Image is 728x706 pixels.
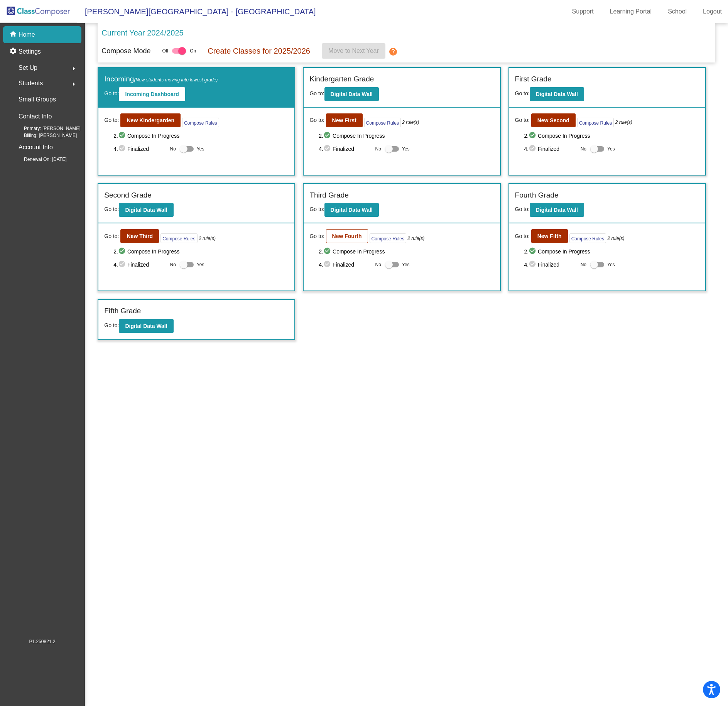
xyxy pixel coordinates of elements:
span: Go to: [104,90,119,96]
button: New Fifth [531,229,568,243]
b: Digital Data Wall [331,91,373,97]
span: Set Up [19,62,37,73]
mat-icon: check_circle [323,144,333,154]
b: New Third [127,233,153,239]
mat-icon: arrow_right [69,64,78,73]
button: Move to Next Year [322,43,385,59]
button: Digital Data Wall [324,87,379,101]
mat-icon: check_circle [323,247,333,256]
span: 2. Compose In Progress [524,247,699,256]
span: Yes [197,144,204,154]
i: 2 rule(s) [199,235,216,242]
mat-icon: check_circle [529,260,538,269]
span: Go to: [104,322,119,328]
span: Yes [197,260,204,269]
i: 2 rule(s) [402,119,419,126]
span: Go to: [309,206,324,212]
span: (New students moving into lowest grade) [134,77,218,83]
mat-icon: check_circle [118,260,127,269]
span: Students [19,78,43,89]
b: New Kindergarden [127,117,174,123]
mat-icon: check_circle [323,260,333,269]
b: Incoming Dashboard [125,91,179,97]
p: Home [19,30,35,39]
p: Compose Mode [101,46,150,56]
label: Third Grade [309,190,348,201]
label: Fourth Grade [515,190,559,201]
span: [PERSON_NAME][GEOGRAPHIC_DATA] - [GEOGRAPHIC_DATA] [77,5,316,18]
button: Incoming Dashboard [119,87,185,101]
span: Go to: [309,232,324,240]
span: 4. Finalized [319,260,371,269]
mat-icon: check_circle [529,131,538,140]
span: 2. Compose In Progress [113,131,289,140]
b: New First [332,117,356,123]
span: 2. Compose In Progress [524,131,699,140]
mat-icon: check_circle [529,247,538,256]
span: Go to: [309,90,324,96]
b: New Second [537,117,569,123]
i: 2 rule(s) [407,235,424,242]
label: First Grade [515,74,552,85]
a: Logout [697,5,728,18]
b: New Fourth [332,233,362,239]
span: Primary: [PERSON_NAME] [12,125,81,132]
button: New Fourth [326,229,368,243]
span: No [581,261,586,268]
span: No [581,145,586,152]
button: Compose Rules [182,118,219,127]
span: Renewal On: [DATE] [12,156,66,163]
mat-icon: check_circle [118,131,127,140]
a: School [662,5,693,18]
button: Digital Data Wall [119,319,173,333]
mat-icon: home [9,30,19,39]
b: Digital Data Wall [331,207,373,213]
button: New Third [120,229,159,243]
i: 2 rule(s) [615,119,632,126]
span: Move to Next Year [328,47,379,54]
button: Digital Data Wall [530,87,584,101]
p: Current Year 2024/2025 [101,27,183,39]
button: Compose Rules [577,118,614,127]
span: No [170,145,176,152]
span: Yes [607,144,615,154]
span: 4. Finalized [113,144,166,154]
span: Go to: [104,116,119,124]
span: Go to: [104,232,119,240]
span: Yes [607,260,615,269]
p: Create Classes for 2025/2026 [208,45,310,57]
span: No [170,261,176,268]
label: Incoming [104,74,218,85]
b: Digital Data Wall [536,91,578,97]
mat-icon: check_circle [323,131,333,140]
span: 4. Finalized [524,260,576,269]
span: No [375,261,381,268]
button: Digital Data Wall [530,203,584,217]
span: Go to: [515,206,530,212]
button: Digital Data Wall [324,203,379,217]
span: Go to: [515,232,530,240]
span: 2. Compose In Progress [113,247,289,256]
label: Kindergarten Grade [309,74,374,85]
span: Off [162,47,168,54]
mat-icon: help [388,47,398,56]
mat-icon: check_circle [118,144,127,154]
button: Compose Rules [569,233,606,243]
label: Second Grade [104,190,152,201]
button: New First [326,113,363,127]
span: Go to: [309,116,324,124]
span: Go to: [515,116,530,124]
label: Fifth Grade [104,306,141,317]
span: Go to: [515,90,530,96]
p: Small Groups [19,94,56,105]
span: 4. Finalized [524,144,576,154]
span: Yes [402,144,410,154]
b: Digital Data Wall [125,207,167,213]
mat-icon: arrow_right [69,79,78,89]
mat-icon: check_circle [118,247,127,256]
p: Settings [19,47,41,56]
button: Compose Rules [160,233,197,243]
a: Support [566,5,600,18]
a: Learning Portal [604,5,658,18]
span: Yes [402,260,410,269]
